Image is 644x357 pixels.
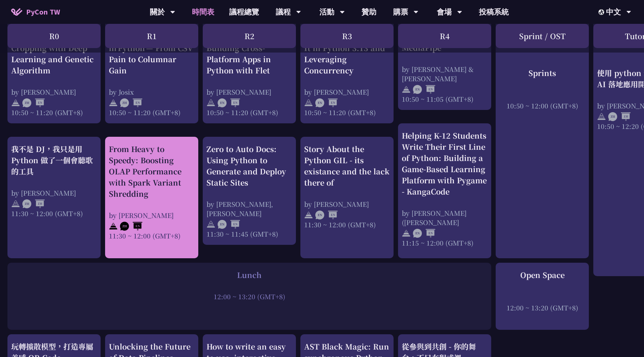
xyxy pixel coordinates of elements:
[304,98,313,107] img: svg+xml;base64,PHN2ZyB4bWxucz0iaHR0cDovL3d3dy53My5vcmcvMjAwMC9zdmciIHdpZHRoPSIyNCIgaGVpZ2h0PSIyNC...
[300,24,394,48] div: R3
[109,231,195,240] div: 11:30 ~ 12:00 (GMT+8)
[218,98,240,107] img: ENEN.5a408d1.svg
[499,67,585,78] div: Sprints
[206,42,292,76] div: Building Cross-Platform Apps in Python with Flet
[206,229,292,238] div: 11:30 ~ 11:45 (GMT+8)
[304,199,390,209] div: by [PERSON_NAME]
[304,87,390,97] div: by [PERSON_NAME]
[26,6,60,18] span: PyCon TW
[11,87,97,97] div: by [PERSON_NAME]
[206,98,215,107] img: svg+xml;base64,PHN2ZyB4bWxucz0iaHR0cDovL3d3dy53My5vcmcvMjAwMC9zdmciIHdpZHRoPSIyNCIgaGVpZ2h0PSIyNC...
[109,211,195,220] div: by [PERSON_NAME]
[496,24,589,48] div: Sprint / OST
[203,24,296,48] div: R2
[304,211,313,219] img: svg+xml;base64,PHN2ZyB4bWxucz0iaHR0cDovL3d3dy53My5vcmcvMjAwMC9zdmciIHdpZHRoPSIyNCIgaGVpZ2h0PSIyNC...
[304,108,390,117] div: 10:50 ~ 11:20 (GMT+8)
[105,24,198,48] div: R1
[11,269,487,281] div: Lunch
[402,130,487,197] div: Helping K-12 Students Write Their First Line of Python: Building a Game-Based Learning Platform w...
[608,112,631,121] img: ZHZH.38617ef.svg
[11,292,487,301] div: 12:00 ~ 13:20 (GMT+8)
[109,222,118,231] img: svg+xml;base64,PHN2ZyB4bWxucz0iaHR0cDovL3d3dy53My5vcmcvMjAwMC9zdmciIHdpZHRoPSIyNCIgaGVpZ2h0PSIyNC...
[398,24,491,48] div: R4
[120,222,142,231] img: ZHEN.371966e.svg
[206,9,292,117] a: Building Cross-Platform Apps in Python with Flet by [PERSON_NAME] 10:50 ~ 11:20 (GMT+8)
[597,112,606,121] img: svg+xml;base64,PHN2ZyB4bWxucz0iaHR0cDovL3d3dy53My5vcmcvMjAwMC9zdmciIHdpZHRoPSIyNCIgaGVpZ2h0PSIyNC...
[109,108,195,117] div: 10:50 ~ 11:20 (GMT+8)
[109,98,118,107] img: svg+xml;base64,PHN2ZyB4bWxucz0iaHR0cDovL3d3dy53My5vcmcvMjAwMC9zdmciIHdpZHRoPSIyNCIgaGVpZ2h0PSIyNC...
[304,143,390,252] a: Story About the Python GIL - its existance and the lack there of by [PERSON_NAME] 11:30 ~ 12:00 (...
[206,199,292,218] div: by [PERSON_NAME], [PERSON_NAME]
[599,9,606,15] img: Locale Icon
[402,229,411,238] img: svg+xml;base64,PHN2ZyB4bWxucz0iaHR0cDovL3d3dy53My5vcmcvMjAwMC9zdmciIHdpZHRoPSIyNCIgaGVpZ2h0PSIyNC...
[109,143,195,199] div: From Heavy to Speedy: Boosting OLAP Performance with Spark Variant Shredding
[413,229,435,238] img: ENEN.5a408d1.svg
[4,3,67,21] a: PyCon TW
[11,209,97,218] div: 11:30 ~ 12:00 (GMT+8)
[120,98,142,107] img: ZHEN.371966e.svg
[11,9,97,117] a: Text-Driven Image Cropping with Deep Learning and Genetic Algorithm by [PERSON_NAME] 10:50 ~ 11:2...
[304,220,390,229] div: 11:30 ~ 12:00 (GMT+8)
[206,87,292,97] div: by [PERSON_NAME]
[206,220,215,229] img: svg+xml;base64,PHN2ZyB4bWxucz0iaHR0cDovL3d3dy53My5vcmcvMjAwMC9zdmciIHdpZHRoPSIyNCIgaGVpZ2h0PSIyNC...
[315,211,338,219] img: ENEN.5a408d1.svg
[206,143,292,238] a: Zero to Auto Docs: Using Python to Generate and Deploy Static Sites by [PERSON_NAME], [PERSON_NAM...
[304,143,390,188] div: Story About the Python GIL - its existance and the lack there of
[11,143,97,252] a: 我不是 DJ，我只是用 Python 做了一個會聽歌的工具 by [PERSON_NAME] 11:30 ~ 12:00 (GMT+8)
[7,24,101,48] div: R0
[218,220,240,229] img: ENEN.5a408d1.svg
[11,188,97,198] div: by [PERSON_NAME]
[413,85,435,94] img: ENEN.5a408d1.svg
[109,87,195,97] div: by Josix
[402,9,487,104] a: Spell it with Sign Language: An Asl Typing Game with MediaPipe by [PERSON_NAME] & [PERSON_NAME] 1...
[11,31,97,76] div: Text-Driven Image Cropping with Deep Learning and Genetic Algorithm
[402,238,487,247] div: 11:15 ~ 12:00 (GMT+8)
[22,199,45,208] img: ZHZH.38617ef.svg
[109,31,195,76] div: Rediscovering Parquet in Python — From CSV Pain to Columnar Gain
[11,98,20,107] img: svg+xml;base64,PHN2ZyB4bWxucz0iaHR0cDovL3d3dy53My5vcmcvMjAwMC9zdmciIHdpZHRoPSIyNCIgaGVpZ2h0PSIyNC...
[109,143,195,252] a: From Heavy to Speedy: Boosting OLAP Performance with Spark Variant Shredding by [PERSON_NAME] 11:...
[402,94,487,104] div: 10:50 ~ 11:05 (GMT+8)
[11,199,20,208] img: svg+xml;base64,PHN2ZyB4bWxucz0iaHR0cDovL3d3dy53My5vcmcvMjAwMC9zdmciIHdpZHRoPSIyNCIgaGVpZ2h0PSIyNC...
[304,9,390,117] a: An Introduction to the GIL for Python Beginners: Disabling It in Python 3.13 and Leveraging Concu...
[499,269,585,323] a: Open Space 12:00 ~ 13:20 (GMT+8)
[499,101,585,110] div: 10:50 ~ 12:00 (GMT+8)
[11,108,97,117] div: 10:50 ~ 11:20 (GMT+8)
[402,130,487,252] a: Helping K-12 Students Write Their First Line of Python: Building a Game-Based Learning Platform w...
[402,208,487,227] div: by [PERSON_NAME] ([PERSON_NAME]
[11,8,22,16] img: Home icon of PyCon TW 2025
[206,143,292,188] div: Zero to Auto Docs: Using Python to Generate and Deploy Static Sites
[402,85,411,94] img: svg+xml;base64,PHN2ZyB4bWxucz0iaHR0cDovL3d3dy53My5vcmcvMjAwMC9zdmciIHdpZHRoPSIyNCIgaGVpZ2h0PSIyNC...
[109,9,195,117] a: Rediscovering Parquet in Python — From CSV Pain to Columnar Gain by Josix 10:50 ~ 11:20 (GMT+8)
[315,98,338,107] img: ENEN.5a408d1.svg
[11,143,97,177] div: 我不是 DJ，我只是用 Python 做了一個會聽歌的工具
[402,64,487,83] div: by [PERSON_NAME] & [PERSON_NAME]
[499,303,585,312] div: 12:00 ~ 13:20 (GMT+8)
[499,269,585,281] div: Open Space
[206,108,292,117] div: 10:50 ~ 11:20 (GMT+8)
[22,98,45,107] img: ZHEN.371966e.svg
